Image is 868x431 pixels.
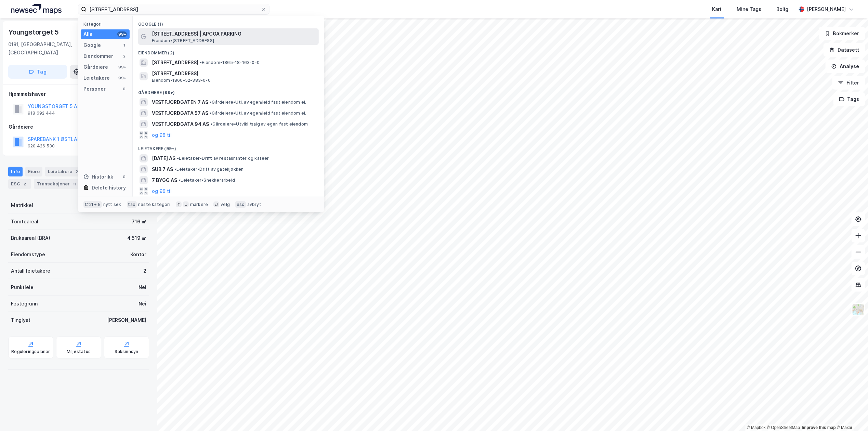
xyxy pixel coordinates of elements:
[152,78,211,83] span: Eiendom • 1860-52-383-0-0
[152,131,172,139] button: og 96 til
[22,181,28,187] div: 2
[11,218,38,226] div: Tomteareal
[121,86,127,92] div: 0
[152,165,173,173] span: SUB 7 AS
[852,303,865,316] img: Z
[130,250,146,259] div: Kontor
[152,154,175,162] span: [DATE] AS
[210,121,212,127] span: •
[132,218,146,226] div: 716 ㎡
[83,22,130,27] div: Kategori
[71,181,78,187] div: 11
[11,349,50,354] div: Reguleringsplaner
[210,110,212,116] span: •
[152,69,316,78] span: [STREET_ADDRESS]
[747,425,766,430] a: Mapbox
[152,58,198,67] span: [STREET_ADDRESS]
[824,43,865,57] button: Datasett
[11,201,33,209] div: Matrikkel
[103,202,121,207] div: nytt søk
[107,316,146,324] div: [PERSON_NAME]
[247,202,261,207] div: avbryt
[190,202,208,207] div: markere
[11,316,30,324] div: Tinglyst
[200,60,260,65] span: Eiendom • 1865-18-163-0-0
[179,178,235,183] span: Leietaker • Snekkerarbeid
[83,63,108,71] div: Gårdeiere
[121,53,127,59] div: 2
[174,167,244,172] span: Leietaker • Drift av gatekjøkken
[133,141,324,153] div: Leietakere (99+)
[92,184,126,192] div: Delete history
[210,110,306,116] span: Gårdeiere • Utl. av egen/leid fast eiendom el.
[807,5,846,13] div: [PERSON_NAME]
[11,300,38,308] div: Festegrunn
[152,38,214,43] span: Eiendom • [STREET_ADDRESS]
[133,84,324,97] div: Gårdeiere (99+)
[11,4,62,14] img: logo.a4113a55bc3d86da70a041830d287a7e.svg
[235,201,246,208] div: esc
[83,173,113,181] div: Historikk
[832,76,865,90] button: Filter
[8,27,60,38] div: Youngstorget 5
[127,201,137,208] div: tab
[11,234,50,242] div: Bruksareal (BRA)
[117,64,127,70] div: 99+
[11,267,50,275] div: Antall leietakere
[83,52,113,60] div: Eiendommer
[177,156,179,161] span: •
[221,202,230,207] div: velg
[802,425,836,430] a: Improve this map
[127,234,146,242] div: 4 519 ㎡
[11,250,45,259] div: Eiendomstype
[121,42,127,48] div: 1
[117,75,127,81] div: 99+
[133,16,324,28] div: Google (1)
[83,201,102,208] div: Ctrl + k
[115,349,139,354] div: Saksinnsyn
[833,92,865,106] button: Tags
[83,85,106,93] div: Personer
[28,143,55,149] div: 920 426 530
[210,121,308,127] span: Gårdeiere • Utvikl./salg av egen fast eiendom
[152,187,172,195] button: og 96 til
[152,98,208,106] span: VESTFJORDGATEN 7 AS
[834,398,868,431] iframe: Chat Widget
[143,267,146,275] div: 2
[179,178,181,183] span: •
[152,30,316,38] span: [STREET_ADDRESS] | APCOA PARKING
[210,100,212,105] span: •
[139,283,146,291] div: Nei
[74,168,80,175] div: 2
[9,90,149,98] div: Hjemmelshaver
[8,65,67,79] button: Tag
[826,60,865,73] button: Analyse
[121,174,127,180] div: 0
[777,5,789,13] div: Bolig
[11,283,34,291] div: Punktleie
[210,100,306,105] span: Gårdeiere • Utl. av egen/leid fast eiendom el.
[83,74,110,82] div: Leietakere
[819,27,865,40] button: Bokmerker
[83,30,93,38] div: Alle
[8,40,94,57] div: 0181, [GEOGRAPHIC_DATA], [GEOGRAPHIC_DATA]
[152,120,209,128] span: VESTFJORDGATA 94 AS
[83,41,101,49] div: Google
[28,110,55,116] div: 918 692 444
[200,60,202,65] span: •
[737,5,762,13] div: Mine Tags
[174,167,176,172] span: •
[9,123,149,131] div: Gårdeiere
[177,156,269,161] span: Leietaker • Drift av restauranter og kafeer
[767,425,800,430] a: OpenStreetMap
[139,300,146,308] div: Nei
[67,349,91,354] div: Miljøstatus
[25,167,42,177] div: Eiere
[133,45,324,57] div: Eiendommer (2)
[712,5,722,13] div: Kart
[8,179,31,189] div: ESG
[45,167,83,177] div: Leietakere
[34,179,81,189] div: Transaksjoner
[8,167,23,177] div: Info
